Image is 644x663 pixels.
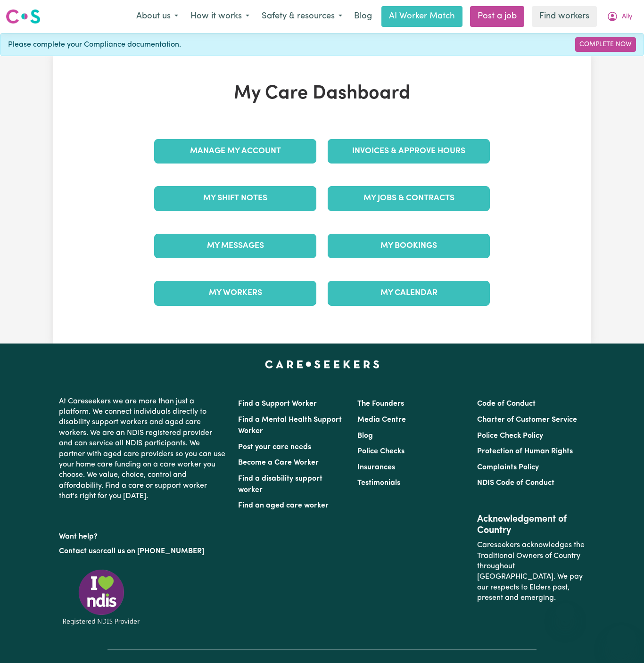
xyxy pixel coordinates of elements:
a: Police Check Policy [477,432,543,440]
button: About us [130,7,184,26]
a: Careseekers home page [265,360,380,368]
button: How it works [184,7,256,26]
a: NDIS Code of Conduct [477,479,554,487]
a: The Founders [357,400,404,408]
span: Please complete your Compliance documentation. [8,39,181,50]
iframe: Button to launch messaging window [606,625,636,655]
a: Insurances [357,464,395,471]
a: Testimonials [357,479,400,487]
a: call us on [PHONE_NUMBER] [103,548,204,555]
p: or [59,542,227,560]
a: Find a disability support worker [238,475,322,494]
a: My Messages [154,234,316,258]
a: Careseekers logo [6,6,41,27]
a: My Jobs & Contracts [328,186,490,211]
a: My Shift Notes [154,186,316,211]
a: Post your care needs [238,443,311,451]
button: Safety & resources [256,7,348,26]
a: Find workers [532,6,597,27]
a: My Calendar [328,281,490,305]
a: Blog [348,6,378,27]
a: Blog [357,432,373,440]
button: My Account [601,7,638,26]
span: Ally [622,12,632,22]
p: Want help? [59,528,227,542]
a: Media Centre [357,416,406,424]
img: Registered NDIS provider [59,568,144,627]
img: Careseekers logo [6,8,41,25]
a: Find a Mental Health Support Worker [238,416,342,435]
a: Complaints Policy [477,464,539,471]
a: Find a Support Worker [238,400,317,408]
iframe: Close message [556,603,575,622]
a: Contact us [59,548,96,555]
a: Manage My Account [154,139,316,164]
a: Become a Care Worker [238,459,319,467]
a: Complete Now [575,37,636,52]
a: Police Checks [357,448,405,455]
p: Careseekers acknowledges the Traditional Owners of Country throughout [GEOGRAPHIC_DATA]. We pay o... [477,536,585,607]
h1: My Care Dashboard [149,82,495,105]
p: At Careseekers we are more than just a platform. We connect individuals directly to disability su... [59,393,227,506]
a: Protection of Human Rights [477,448,573,455]
a: Charter of Customer Service [477,416,577,424]
a: AI Worker Match [381,6,462,27]
a: Invoices & Approve Hours [328,139,490,164]
a: Find an aged care worker [238,502,329,509]
a: Post a job [470,6,524,27]
a: My Workers [154,281,316,305]
a: My Bookings [328,234,490,258]
h2: Acknowledgement of Country [477,514,585,536]
a: Code of Conduct [477,400,536,408]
